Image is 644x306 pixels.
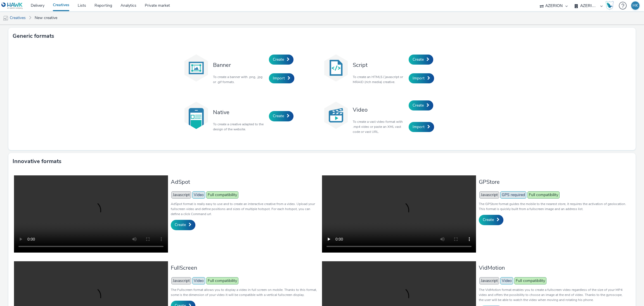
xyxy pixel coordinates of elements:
span: Full compatibility [206,277,238,284]
span: Video [192,277,205,284]
img: native.svg [182,101,210,129]
h3: GPStore [479,178,627,186]
span: Create [483,217,494,222]
span: Create [273,113,284,119]
a: Create [269,111,293,121]
span: Video [500,277,513,284]
span: Javascript [171,191,191,199]
span: Import [413,124,425,130]
a: Import [269,73,294,83]
img: Hawk Academy [605,1,614,10]
span: Create [413,57,424,62]
h3: Innovative formats [13,157,61,166]
span: Javascript [479,191,499,199]
img: video.svg [322,101,350,129]
img: code.svg [322,54,350,82]
h3: FullScreen [171,264,319,272]
h3: VidMotion [479,264,627,272]
a: Hawk Academy [605,1,616,10]
h3: Generic formats [13,32,54,40]
h3: Banner [213,61,266,69]
p: The VidMotion format enables you to create a fullscreen video regardless of the size of your MP4 ... [479,287,627,302]
span: Full compatibility [514,277,546,284]
a: New creative [32,11,60,25]
span: Full compatibility [206,191,238,199]
span: GPS required [500,191,526,199]
img: banner.svg [182,54,210,82]
a: Import [409,73,434,83]
p: To create a creative adapted to the design of the website. [213,122,266,132]
a: Create [409,100,433,110]
span: Import [273,76,285,81]
p: To create an HTML5 / javascript or MRAID (rich media) creative. [353,74,406,84]
p: To create a banner with .png, .jpg or .gif formats. [213,74,266,84]
p: The GPStore format guides the mobile to the nearest store, it requires the activation of geolocat... [479,201,627,211]
img: undefined Logo [1,2,23,9]
a: Create [171,220,195,230]
div: HK [633,1,638,10]
span: Video [192,191,205,199]
span: Create [175,222,186,227]
h3: Video [353,106,406,114]
span: Import [413,76,425,81]
p: To create a vast video format with .mp4 video or paste an XML vast code or vast URL. [353,119,406,134]
span: Full compatibility [527,191,560,199]
a: Import [409,122,434,132]
span: Javascript [171,277,191,284]
h3: Native [213,109,266,116]
a: Create [269,55,293,65]
p: AdSpot format is really easy to use and to create an interactive creative from a video. Upload yo... [171,201,319,216]
a: Create [479,215,503,225]
h3: Script [353,61,406,69]
span: Create [413,103,424,108]
span: Javascript [479,277,499,284]
h3: AdSpot [171,178,319,186]
a: Create [409,55,433,65]
p: The Fullscreen format allows you to display a video in full screen on mobile. Thanks to this form... [171,287,319,297]
span: Create [273,57,284,62]
img: mobile [3,15,8,21]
